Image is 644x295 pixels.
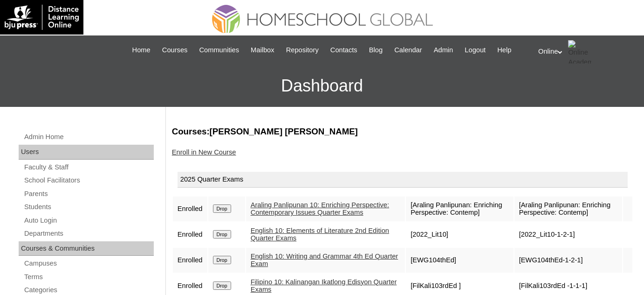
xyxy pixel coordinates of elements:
[251,278,397,294] a: Filipino 10: Kalinangan Ikatlong Edisyon Quarter Exams
[364,45,387,56] a: Blog
[172,148,236,156] a: Enroll in New Course
[213,281,231,290] input: Drop
[23,188,154,200] a: Parents
[5,65,639,107] h3: Dashboard
[251,45,274,56] span: Mailbox
[194,45,244,56] a: Communities
[330,45,357,56] span: Contacts
[465,45,486,56] span: Logout
[23,258,154,269] a: Campuses
[406,222,514,247] td: [2022_Lit10]
[19,145,154,160] div: Users
[5,5,79,30] img: logo-white.png
[23,175,154,186] a: School Facilitators
[173,222,207,247] td: Enrolled
[286,45,319,56] span: Repository
[538,40,635,63] div: Online
[199,45,239,56] span: Communities
[493,45,516,56] a: Help
[158,45,192,56] a: Courses
[429,45,458,56] a: Admin
[23,162,154,173] a: Faculty & Staff
[394,45,422,56] span: Calendar
[406,197,514,221] td: [Araling Panlipunan: Enriching Perspective: Contemp]
[497,45,511,56] span: Help
[434,45,453,56] span: Admin
[178,172,628,188] div: 2025 Quarter Exams
[514,197,622,221] td: [Araling Panlipunan: Enriching Perspective: Contemp]
[246,45,279,56] a: Mailbox
[173,248,207,273] td: Enrolled
[281,45,323,56] a: Repository
[162,45,188,56] span: Courses
[23,271,154,283] a: Terms
[19,241,154,256] div: Courses & Communities
[23,228,154,239] a: Departments
[132,45,151,56] span: Home
[23,131,154,143] a: Admin Home
[251,227,389,242] a: English 10: Elements of Literature 2nd Edition Quarter Exams
[514,222,622,247] td: [2022_Lit10-1-2-1]
[568,40,591,63] img: Online Academy
[369,45,383,56] span: Blog
[514,248,622,273] td: [EWG104thEd-1-2-1]
[172,126,633,138] h3: Courses:[PERSON_NAME] [PERSON_NAME]
[213,204,231,213] input: Drop
[326,45,362,56] a: Contacts
[23,215,154,226] a: Auto Login
[251,201,389,217] a: Araling Panlipunan 10: Enriching Perspective: Contemporary Issues Quarter Exams
[213,230,231,239] input: Drop
[128,45,155,56] a: Home
[23,201,154,213] a: Students
[390,45,426,56] a: Calendar
[251,253,398,268] a: English 10: Writing and Grammar 4th Ed Quarter Exam
[460,45,490,56] a: Logout
[173,197,207,221] td: Enrolled
[406,248,514,273] td: [EWG104thEd]
[213,256,231,264] input: Drop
